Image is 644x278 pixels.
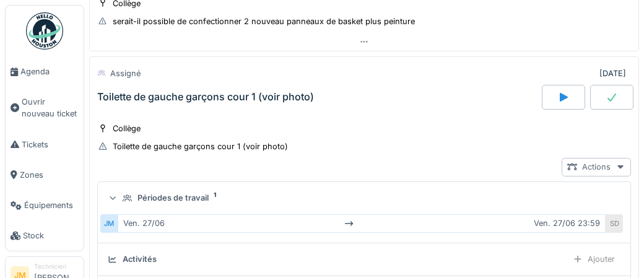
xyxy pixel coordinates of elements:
[6,129,84,160] a: Tickets
[599,67,626,79] div: [DATE]
[113,141,288,152] div: Toilette de gauche garçons cour 1 (voir photo)
[103,187,625,210] summary: Périodes de travail1
[23,230,79,241] span: Stock
[123,253,157,265] div: Activités
[567,250,620,268] div: Ajouter
[97,91,314,103] div: Toilette de gauche garçons cour 1 (voir photo)
[34,262,79,271] div: Technicien
[6,87,84,129] a: Ouvrir nouveau ticket
[113,123,141,134] div: Collège
[24,199,79,211] span: Équipements
[6,56,84,87] a: Agenda
[6,220,84,251] a: Stock
[26,12,63,50] img: Badge_color-CXgf-gQk.svg
[606,214,623,232] div: SD
[113,15,415,27] div: serait-il possible de confectionner 2 nouveau panneaux de basket plus peinture
[22,139,79,150] span: Tickets
[6,190,84,220] a: Équipements
[100,214,118,232] div: JM
[6,160,84,190] a: Zones
[110,67,141,79] div: Assigné
[20,66,79,77] span: Agenda
[22,96,79,119] span: Ouvrir nouveau ticket
[103,248,625,271] summary: ActivitésAjouter
[20,169,79,181] span: Zones
[118,214,606,232] div: ven. 27/06 ven. 27/06 23:59
[137,192,209,204] div: Périodes de travail
[562,158,631,176] div: Actions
